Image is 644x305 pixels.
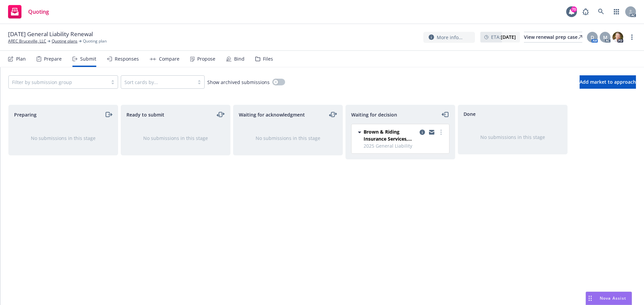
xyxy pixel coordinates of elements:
div: Prepare [44,56,62,62]
a: copy logging email [428,128,436,136]
div: No submissions in this stage [132,135,219,142]
a: View renewal prep case [524,32,582,43]
strong: [DATE] [501,34,516,40]
a: moveLeftRight [217,110,225,119]
a: Search [594,5,608,18]
a: Quoting plans [52,38,77,44]
a: Switch app [610,5,623,18]
button: Nova Assist [586,292,632,305]
span: Quoting plan [83,38,107,44]
a: moveLeftRight [329,110,337,119]
div: View renewal prep case [524,32,582,42]
div: No submissions in this stage [469,134,556,141]
a: copy logging email [418,128,426,136]
span: Nova Assist [600,295,626,301]
span: Waiting for acknowledgment [239,111,305,118]
span: 2025 General Liability [364,142,445,149]
div: Files [263,56,273,62]
span: More info... [437,34,463,41]
div: Bind [234,56,245,62]
a: more [437,128,445,136]
a: Report a Bug [579,5,592,18]
a: Quoting [5,2,52,21]
a: moveRight [104,110,112,119]
span: Done [464,110,476,118]
div: 70 [571,6,577,12]
div: Drag to move [586,292,594,305]
button: Add market to approach [580,75,636,89]
div: No submissions in this stage [244,135,332,142]
div: Submit [80,56,96,62]
span: D [591,34,594,41]
span: M [603,34,607,41]
div: Plan [16,56,26,62]
button: More info... [423,32,475,43]
a: AREC Bruceville, LLC [8,38,46,44]
span: Preparing [14,111,37,118]
a: more [628,33,636,41]
span: Quoting [28,9,49,14]
div: Propose [197,56,215,62]
a: moveLeft [441,110,449,119]
div: Responses [115,56,139,62]
span: [DATE] General Liability Renewal [8,30,93,38]
span: Ready to submit [126,111,164,118]
span: ETA : [491,33,516,41]
div: Compare [159,56,179,62]
span: Brown & Riding Insurance Services, Inc. [364,128,417,142]
span: Show archived submissions [207,79,270,86]
span: Add market to approach [580,79,636,85]
span: Waiting for decision [351,111,397,118]
div: No submissions in this stage [19,135,107,142]
img: photo [612,32,623,43]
